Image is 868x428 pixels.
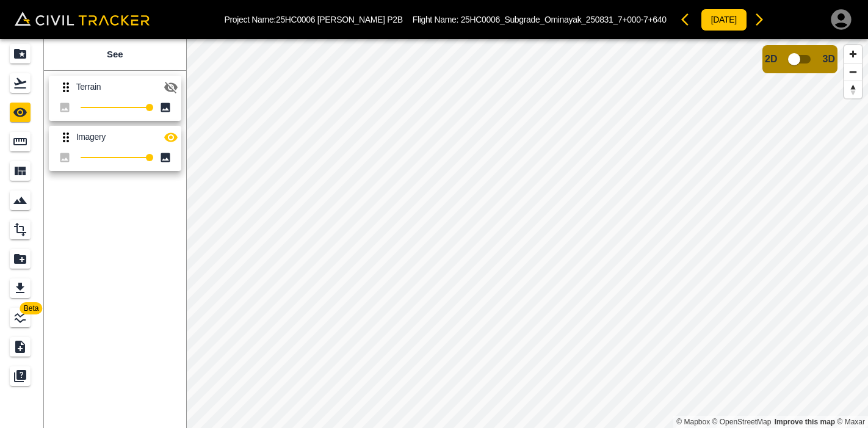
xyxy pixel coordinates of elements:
button: Zoom out [844,63,862,81]
canvas: Map [186,39,868,428]
p: Flight Name: [413,15,667,24]
a: OpenStreetMap [712,418,772,426]
p: Project Name: 25HC0006 [PERSON_NAME] P2B [225,15,403,24]
a: Mapbox [676,418,710,426]
button: Reset bearing to north [844,81,862,98]
button: Zoom in [844,45,862,63]
img: Civil Tracker [15,12,150,26]
a: Map feedback [775,418,835,426]
span: 25HC0006_Subgrade_Ominayak_250831_7+000-7+640 [461,15,667,24]
button: [DATE] [701,9,747,31]
a: Maxar [837,418,865,426]
span: 3D [823,54,835,65]
span: 2D [765,54,777,65]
